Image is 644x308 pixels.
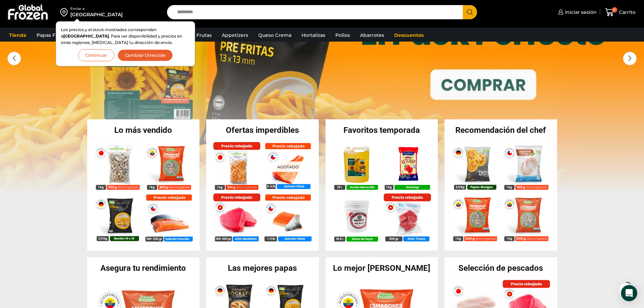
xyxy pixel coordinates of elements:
p: Los precios y el stock mostrados corresponden a . Para ver disponibilidad y precios en otras regi... [61,26,190,46]
button: Continuar [78,49,114,61]
h2: Selección de pescados [445,264,557,272]
button: Cambiar Dirección [118,49,173,61]
span: Iniciar sesión [563,9,597,16]
a: Queso Crema [255,29,295,42]
a: 0 Carrito [603,4,637,20]
a: Appetizers [218,29,252,42]
div: Open Intercom Messenger [621,285,637,301]
a: Abarrotes [357,29,387,42]
h2: Recomendación del chef [445,126,557,134]
h2: Lo más vendido [87,126,200,134]
a: Hortalizas [298,29,329,42]
h2: Asegura tu rendimiento [87,264,200,272]
div: Enviar a [70,6,123,11]
a: Descuentos [391,29,427,42]
h2: Lo mejor [PERSON_NAME] [326,264,438,272]
div: Previous slide [7,52,21,65]
strong: [GEOGRAPHIC_DATA] [63,33,109,39]
p: Agotado [272,161,304,172]
div: [GEOGRAPHIC_DATA] [70,11,123,18]
button: Search button [463,5,477,19]
a: Pollos [332,29,353,42]
div: Next slide [623,52,637,65]
img: address-field-icon.svg [60,6,70,18]
a: Iniciar sesión [556,5,597,19]
span: Carrito [617,9,636,16]
h2: Ofertas imperdibles [206,126,319,134]
a: Papas Fritas [33,29,69,42]
h2: Favoritos temporada [326,126,438,134]
span: 0 [612,7,617,13]
a: Tienda [6,29,30,42]
h2: Las mejores papas [206,264,319,272]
